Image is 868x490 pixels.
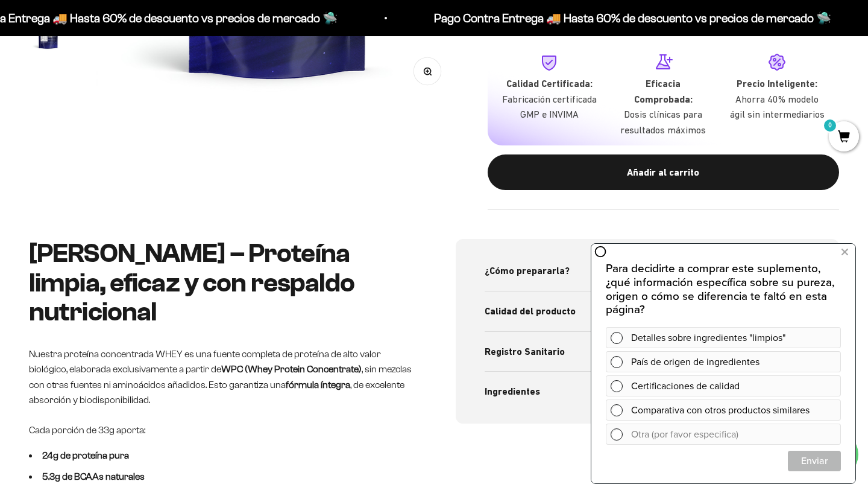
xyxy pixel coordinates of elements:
[634,78,693,105] strong: Eficacia Comprobada:
[616,107,711,138] p: Dosis clínicas para resultados máximos
[42,471,145,482] strong: 5.3g de BCAAs naturales
[485,372,810,412] summary: Ingredientes
[485,263,570,279] span: ¿Cómo prepararla?
[485,344,565,360] span: Registro Sanitario
[485,291,810,331] summary: Calidad del producto
[485,304,576,319] span: Calidad del producto
[512,165,815,180] div: Añadir al carrito
[823,118,837,133] mark: 0
[29,422,412,438] p: Cada porción de 33g aporta:
[485,332,810,372] summary: Registro Sanitario
[286,380,350,390] strong: fórmula íntegra
[737,78,817,89] strong: Precio Inteligente:
[29,239,412,326] h2: [PERSON_NAME] – Proteína limpia, eficaz y con respaldo nutricional
[485,251,810,291] summary: ¿Cómo prepararla?
[434,8,831,28] p: Pago Contra Entrega 🚚 Hasta 60% de descuento vs precios de mercado 🛸
[42,450,129,460] strong: 24g de proteína pura
[485,384,540,399] span: Ingredientes
[506,78,593,89] strong: Calidad Certificada:
[221,364,362,374] strong: WPC (Whey Protein Concentrate)
[591,243,855,483] iframe: zigpoll-iframe
[502,92,597,122] p: Fabricación certificada GMP e INVIMA
[829,131,859,144] a: 0
[488,154,839,191] button: Añadir al carrito
[730,92,825,122] p: Ahorra 40% modelo ágil sin intermediarios
[29,346,412,408] p: Nuestra proteína concentrada WHEY es una fuente completa de proteína de alto valor biológico, ela...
